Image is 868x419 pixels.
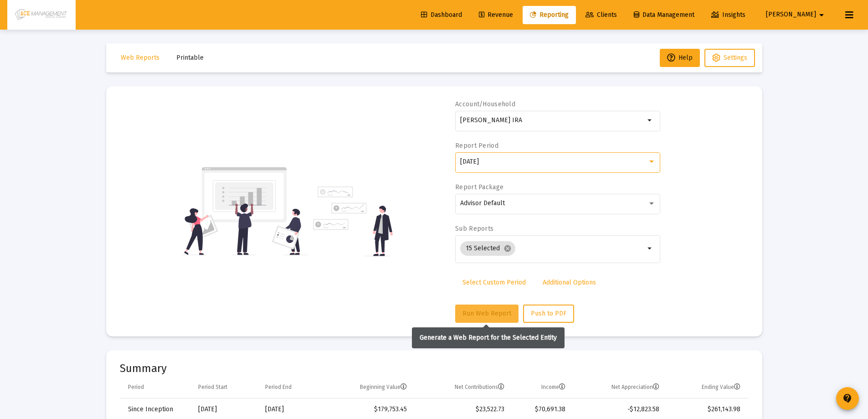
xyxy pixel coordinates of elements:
[842,393,853,404] mat-icon: contact_support
[460,199,505,207] span: Advisor Default
[660,49,700,67] button: Help
[666,377,748,398] td: Column Ending Value
[120,364,749,373] mat-card-title: Summary
[121,54,159,62] span: Web Reports
[455,142,498,150] label: Report Period
[755,5,838,24] button: [PERSON_NAME]
[530,11,569,19] span: Reporting
[460,239,645,258] mat-chip-list: Selection
[627,6,702,24] a: Data Management
[14,6,69,24] img: Dashboard
[511,377,571,398] td: Column Income
[572,377,666,398] td: Column Net Appreciation
[128,383,144,391] div: Period
[702,383,740,391] div: Ending Value
[634,11,694,19] span: Data Management
[313,186,393,256] img: reporting-alt
[265,383,292,391] div: Period End
[455,183,503,191] label: Report Package
[113,49,167,67] button: Web Reports
[182,166,308,256] img: reporting
[531,310,566,317] span: Push to PDF
[472,6,520,24] a: Revenue
[460,241,515,256] mat-chip: 15 Selected
[541,383,565,391] div: Income
[322,377,413,398] td: Column Beginning Value
[259,377,322,398] td: Column Period End
[704,6,753,24] a: Insights
[265,405,316,414] div: [DATE]
[578,6,624,24] a: Clients
[455,305,519,323] button: Run Web Report
[421,11,462,19] span: Dashboard
[460,117,645,124] input: Search or select an account or household
[198,405,252,414] div: [DATE]
[503,244,512,253] mat-icon: cancel
[816,6,827,24] mat-icon: arrow_drop_down
[462,310,511,317] span: Run Web Report
[460,158,479,166] span: [DATE]
[169,49,211,67] button: Printable
[645,115,656,126] mat-icon: arrow_drop_down
[543,279,596,286] span: Additional Options
[176,54,204,62] span: Printable
[192,377,259,398] td: Column Period Start
[198,383,227,391] div: Period Start
[645,243,656,254] mat-icon: arrow_drop_down
[766,11,816,19] span: [PERSON_NAME]
[523,305,574,323] button: Push to PDF
[414,6,469,24] a: Dashboard
[724,54,747,62] span: Settings
[523,6,576,24] a: Reporting
[455,100,515,108] label: Account/Household
[586,11,617,19] span: Clients
[462,279,526,286] span: Select Custom Period
[704,49,755,67] button: Settings
[711,11,745,19] span: Insights
[667,54,693,62] span: Help
[455,225,493,233] label: Sub Reports
[120,377,192,398] td: Column Period
[360,383,407,391] div: Beginning Value
[611,383,659,391] div: Net Appreciation
[413,377,511,398] td: Column Net Contributions
[455,383,504,391] div: Net Contributions
[479,11,513,19] span: Revenue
